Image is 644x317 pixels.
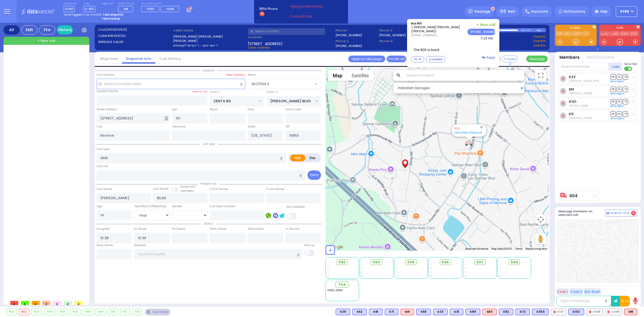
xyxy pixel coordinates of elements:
[32,301,40,305] span: 0
[57,25,73,35] a: History
[569,288,583,295] button: Code 2
[108,34,126,38] span: 8454215252
[64,2,77,5] label: Dispatcher
[251,81,269,87] span: SECTION 2
[248,73,256,77] label: Areas
[610,74,616,79] span: DR
[53,301,61,305] span: 0
[610,99,616,104] span: DR
[526,27,531,33] div: 0:51
[400,155,410,172] div: ALEXANDER AVRUM BLUM
[610,80,625,83] a: Send again
[535,70,546,81] button: Toggle fullscreen view
[225,73,245,77] label: Clear address
[605,309,622,315] div: CAR5
[248,41,283,45] span: [STREET_ADDRESS]
[610,211,630,215] span: Internal Chat
[379,39,421,43] span: Phone 4
[379,28,421,33] span: Phone 3
[502,56,518,62] button: Covered
[450,309,463,315] div: BLS
[521,27,525,33] div: 0:00
[387,56,406,62] button: Transfer call
[327,274,329,278] span: -
[248,79,313,89] span: SECTION 2
[373,260,380,265] span: 594
[416,309,431,315] div: K50
[97,79,245,89] input: Search location here
[624,62,637,66] span: Send text
[266,90,277,94] label: Cross 2
[172,107,177,112] label: Apt
[631,211,636,216] span: 0
[617,99,622,104] span: SO
[57,309,68,315] div: 905
[172,227,185,231] label: On Scene
[304,243,314,247] label: Pick up
[535,234,546,244] button: Drag Pegman onto the map to open Street View
[557,288,569,295] button: Code 1
[616,6,637,17] button: ky68
[609,32,619,36] a: CAR5
[454,130,482,134] a: Calculate distance
[569,104,588,108] span: Shlomo Appel
[617,74,622,79] span: SO
[587,54,614,61] button: Notifications
[141,2,181,5] label: Fire units on call
[290,155,306,161] label: EMS
[347,70,374,81] button: Show satellite imagery
[623,74,628,79] span: TR
[620,32,629,36] a: FD69
[10,301,18,305] span: 0
[433,309,448,315] div: K23
[499,274,501,278] span: -
[210,187,228,191] label: P First Name
[599,27,641,30] label: KJFD
[192,90,207,93] label: Save as POI
[305,155,320,161] label: Fire
[556,32,563,36] a: M8
[83,6,95,12] span: D-801
[339,260,346,265] span: 593
[558,63,609,71] input: Search member
[564,9,585,14] span: Notifications
[600,9,608,14] span: Help
[201,222,216,226] span: Status
[442,260,449,265] span: 596
[335,33,362,37] label: [PHONE_NUMBER]
[553,311,556,313] img: red-radio-icon.svg
[97,73,115,77] label: Call Location
[606,212,609,215] img: comment-alt.png
[563,32,572,36] a: K102
[582,32,590,36] a: K72
[486,55,495,60] span: Reply
[248,45,270,50] span: Clear address
[624,309,637,315] div: ALS KJ
[569,75,576,79] a: K22
[335,28,377,33] span: Phone 1
[118,2,135,5] label: Medic on call
[172,125,185,129] label: Township
[83,309,93,315] div: 908
[286,107,301,112] label: Entry Code
[97,107,117,112] label: Street Address
[431,266,432,270] span: -
[532,309,549,315] div: K303
[610,92,625,95] a: Send again
[7,309,16,315] div: 901
[623,87,628,92] span: TR
[124,7,128,11] span: M6
[290,14,332,19] a: Connect Now
[42,301,50,305] span: 0
[266,187,284,191] label: P Last Name
[535,214,546,225] button: Map camera controls
[533,34,546,39] a: Use this
[122,56,155,61] a: Dispatch info
[327,266,329,270] span: -
[172,204,182,209] label: Gender
[525,27,526,33] div: /
[19,309,29,315] div: 902
[98,40,171,44] label: WIRELESS CALLER
[569,91,592,95] span: Chananya Indig
[609,63,623,71] button: +Add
